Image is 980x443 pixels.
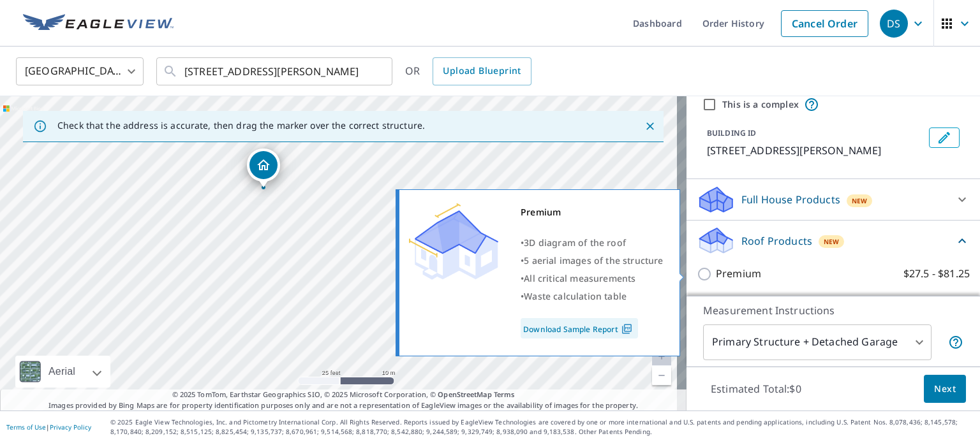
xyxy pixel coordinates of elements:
[852,196,868,206] span: New
[23,14,174,33] img: EV Logo
[703,303,963,318] p: Measurement Instructions
[642,118,658,134] button: Close
[524,290,627,302] span: Waste calculation table
[443,63,521,79] span: Upload Blueprint
[16,54,144,89] div: [GEOGRAPHIC_DATA]
[521,270,664,287] div: •
[521,287,664,305] div: •
[524,272,635,284] span: All critical measurements
[50,423,91,432] a: Privacy Policy
[521,318,638,338] a: Download Sample Report
[934,381,956,397] span: Next
[247,149,280,188] div: Dropped pin, building 1, Residential property, 301 W High St Anna, IL 62906
[521,252,664,270] div: •
[707,127,756,138] p: BUILDING ID
[45,356,79,388] div: Aerial
[716,266,761,282] p: Premium
[524,236,626,249] span: 3D diagram of the roof
[741,233,812,249] p: Roof Products
[521,234,664,252] div: •
[15,356,110,388] div: Aerial
[57,120,425,131] p: Check that the address is accurate, then drag the marker over the correct structure.
[438,389,491,399] a: OpenStreetMap
[948,335,963,350] span: Your report will include the primary structure and a detached garage if one exists.
[781,10,868,37] a: Cancel Order
[824,236,840,247] span: New
[929,127,960,148] button: Edit building 1
[405,57,531,85] div: OR
[172,389,515,400] span: © 2025 TomTom, Earthstar Geographics SIO, © 2025 Microsoft Corporation, ©
[110,418,974,437] p: © 2025 Eagle View Technologies, Inc. and Pictometry International Corp. All Rights Reserved. Repo...
[880,10,908,38] div: DS
[521,203,664,221] div: Premium
[903,266,970,282] p: $27.5 - $81.25
[924,375,966,403] button: Next
[6,423,91,431] p: |
[409,203,498,280] img: Premium
[494,389,515,399] a: Terms
[524,254,663,266] span: 5 aerial images of the structure
[741,192,840,207] p: Full House Products
[703,324,932,360] div: Primary Structure + Detached Garage
[697,226,970,256] div: Roof ProductsNew
[652,366,671,385] a: Current Level 20, Zoom Out
[707,143,924,158] p: [STREET_ADDRESS][PERSON_NAME]
[701,375,812,403] p: Estimated Total: $0
[184,54,366,89] input: Search by address or latitude-longitude
[697,184,970,215] div: Full House ProductsNew
[722,98,799,111] label: This is a complex
[433,57,531,85] a: Upload Blueprint
[618,323,635,335] img: Pdf Icon
[6,423,46,432] a: Terms of Use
